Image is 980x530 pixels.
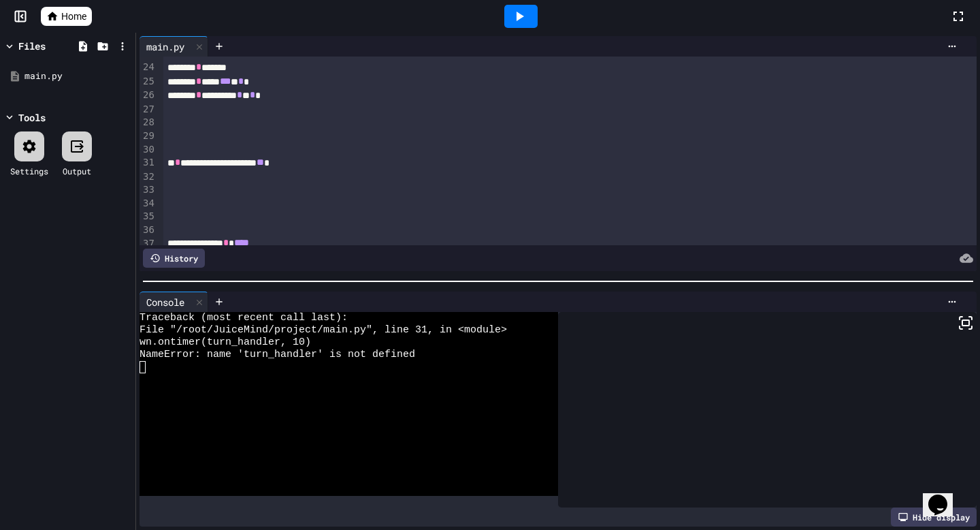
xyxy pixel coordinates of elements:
[891,508,977,527] div: Hide display
[140,170,157,184] div: 32
[140,40,191,54] div: main.py
[140,197,157,211] div: 34
[140,349,415,361] span: NameError: name 'turn_handler' is not defined
[143,249,205,268] div: History
[63,165,91,177] div: Output
[18,110,46,125] div: Tools
[140,36,208,57] div: main.py
[140,210,157,223] div: 35
[140,156,157,170] div: 31
[140,75,157,89] div: 25
[140,324,507,337] span: File "/root/JuiceMind/project/main.py", line 31, in <module>
[140,61,157,74] div: 24
[140,295,191,309] div: Console
[923,476,966,516] iframe: chat widget
[24,69,131,83] div: main.py
[140,337,311,349] span: wn.ontimer(turn_handler, 10)
[140,129,157,143] div: 29
[140,143,157,157] div: 30
[140,89,157,102] div: 26
[61,10,86,23] span: Home
[41,7,92,26] a: Home
[10,165,48,177] div: Settings
[140,103,157,116] div: 27
[140,292,208,312] div: Console
[140,312,348,324] span: Traceback (most recent call last):
[18,39,46,53] div: Files
[140,237,157,251] div: 37
[140,116,157,129] div: 28
[140,223,157,237] div: 36
[140,183,157,197] div: 33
